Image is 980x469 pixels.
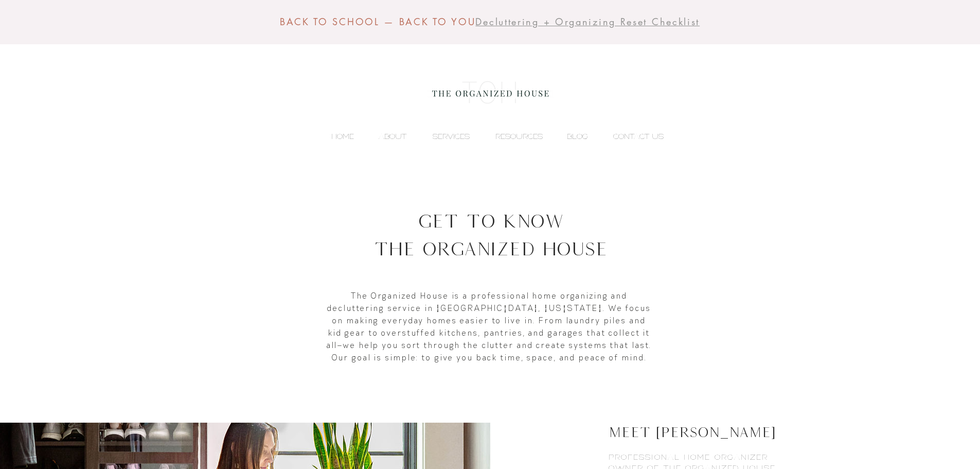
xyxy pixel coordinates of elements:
[311,129,669,144] nav: Site
[593,129,669,144] a: CONTACT US
[359,129,412,144] a: ABOUT
[311,129,359,144] a: HOME
[609,423,861,442] h2: MEET [PERSON_NAME]
[608,129,669,144] p: CONTACT US
[427,129,475,144] p: SERVICES
[490,129,548,144] p: RESOURCES
[326,129,359,144] p: HOME
[475,16,700,28] a: Decluttering + Organizing Reset Checklist
[280,15,476,28] span: BACK TO SCHOOL — BACK TO YOU
[475,129,548,144] a: RESOURCES
[373,129,412,144] p: ABOUT
[562,129,593,144] p: BLOG
[412,129,475,144] a: SERVICES
[548,129,593,144] a: BLOG
[427,72,554,113] img: the organized house
[325,289,654,363] p: The Organized House is a professional home organizing and decluttering service in [GEOGRAPHIC_DAT...
[239,207,742,263] h1: Get to Know The Organized House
